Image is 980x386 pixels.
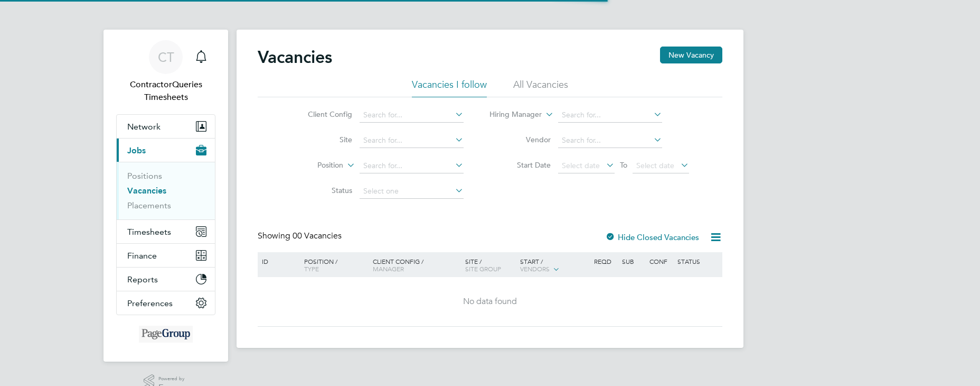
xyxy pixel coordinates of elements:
label: Vendor [490,135,551,144]
li: All Vacancies [513,78,568,97]
button: Network [117,115,215,138]
span: CT [158,50,174,64]
label: Hiring Manager [481,109,542,120]
div: Conf [647,252,674,270]
span: Type [304,264,319,273]
a: CTContractorQueries Timesheets [116,40,215,104]
input: Search for... [360,159,464,173]
label: Client Config [291,109,352,119]
div: Status [675,252,721,270]
input: Select one [360,184,464,199]
div: Start / [517,252,591,279]
span: To [617,158,630,172]
div: Client Config / [370,252,463,278]
button: Jobs [117,139,215,162]
div: Showing [258,231,344,242]
div: Site / [463,252,518,278]
span: Select date [636,161,674,170]
a: Vacancies [127,186,166,196]
li: Vacancies I follow [412,78,487,97]
a: Placements [127,200,171,210]
label: Site [291,135,352,144]
span: ContractorQueries Timesheets [116,78,215,104]
div: Jobs [117,162,215,219]
span: Manager [373,264,404,273]
span: Timesheets [127,227,171,237]
button: Reports [117,268,215,291]
input: Search for... [558,108,662,123]
span: Preferences [127,298,173,308]
span: Vendors [520,264,550,273]
button: Timesheets [117,220,215,243]
span: Select date [562,161,600,170]
button: New Vacancy [660,47,722,63]
span: Network [127,122,161,132]
a: Positions [127,171,162,181]
span: Site Group [465,264,501,273]
div: No data found [259,296,721,307]
label: Position [282,160,343,171]
input: Search for... [360,133,464,148]
div: Position / [296,252,370,278]
img: michaelpageint-logo-retina.png [139,326,193,343]
span: 00 Vacancies [293,231,342,241]
label: Status [291,186,352,195]
span: Powered by [158,374,188,383]
div: Sub [619,252,647,270]
label: Start Date [490,160,551,170]
a: Go to home page [116,326,215,343]
label: Hide Closed Vacancies [605,232,699,242]
nav: Main navigation [103,30,228,362]
div: Reqd [591,252,619,270]
span: Jobs [127,145,146,155]
button: Preferences [117,291,215,315]
h2: Vacancies [258,47,332,68]
input: Search for... [360,108,464,123]
input: Search for... [558,133,662,148]
span: Reports [127,274,158,284]
button: Finance [117,244,215,267]
span: Finance [127,251,157,261]
div: ID [259,252,296,270]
